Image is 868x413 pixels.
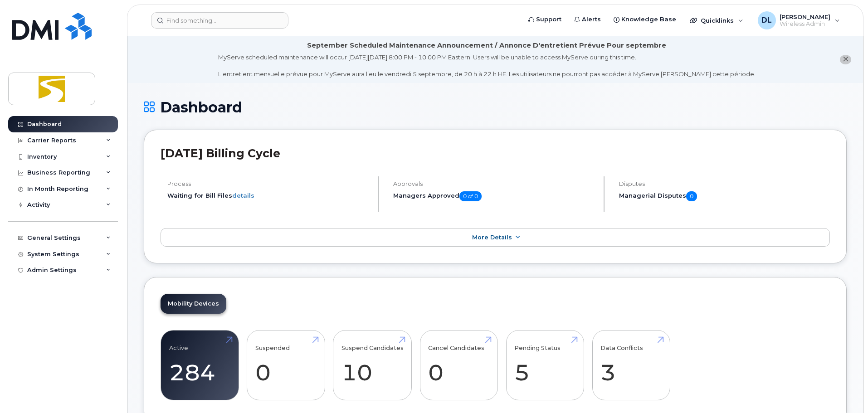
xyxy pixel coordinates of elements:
[393,191,596,201] h5: Managers Approved
[686,191,697,201] span: 0
[428,335,489,395] a: Cancel Candidates 0
[619,191,830,201] h5: Managerial Disputes
[619,180,830,187] h4: Disputes
[167,180,370,187] h4: Process
[255,335,317,395] a: Suspended 0
[144,99,847,115] h1: Dashboard
[218,53,756,78] div: MyServe scheduled maintenance will occur [DATE][DATE] 8:00 PM - 10:00 PM Eastern. Users will be u...
[167,191,370,200] li: Waiting for Bill Files
[232,192,254,199] a: details
[459,191,482,201] span: 0 of 0
[600,335,662,395] a: Data Conflicts 3
[161,294,226,314] a: Mobility Devices
[514,335,575,395] a: Pending Status 5
[169,335,230,395] a: Active 284
[840,55,851,64] button: close notification
[393,180,596,187] h4: Approvals
[341,335,404,395] a: Suspend Candidates 10
[307,41,666,50] div: September Scheduled Maintenance Announcement / Annonce D'entretient Prévue Pour septembre
[472,234,512,241] span: More Details
[161,146,830,160] h2: [DATE] Billing Cycle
